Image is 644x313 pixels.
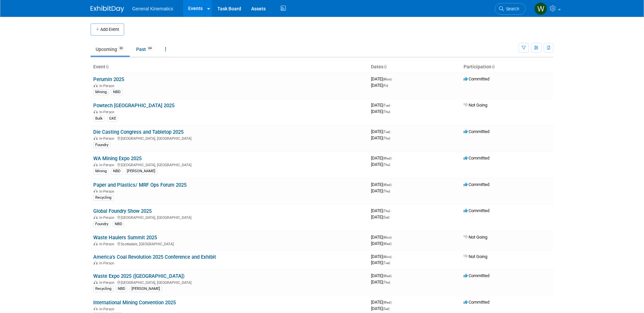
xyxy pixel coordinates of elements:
[99,163,116,167] span: In-Person
[371,155,393,161] span: [DATE]
[383,280,390,284] span: (Thu)
[93,286,113,292] div: Recycling
[383,274,391,278] span: (Wed)
[94,215,98,219] img: In-Person Event
[93,214,366,220] div: [GEOGRAPHIC_DATA], [GEOGRAPHIC_DATA]
[371,135,390,140] span: [DATE]
[464,273,489,278] span: Committed
[93,135,366,141] div: [GEOGRAPHIC_DATA], [GEOGRAPHIC_DATA]
[464,129,489,134] span: Committed
[371,279,390,285] span: [DATE]
[383,183,391,187] span: (Wed)
[368,61,461,73] th: Dates
[93,116,105,122] div: Bulk
[371,214,389,220] span: [DATE]
[392,235,393,240] span: -
[383,77,391,81] span: (Mon)
[91,43,130,56] a: Upcoming30
[93,221,110,227] div: Foundry
[125,168,157,174] div: [PERSON_NAME]
[93,235,157,241] a: Waste Haulers Summit 2025
[464,300,489,305] span: Committed
[392,300,393,305] span: -
[464,76,489,81] span: Committed
[383,209,390,213] span: (Thu)
[383,307,389,311] span: (Sat)
[94,242,98,245] img: In-Person Event
[93,155,142,162] a: WA Mining Expo 2025
[383,84,388,87] span: (Fri)
[464,155,489,161] span: Committed
[94,163,98,166] img: In-Person Event
[383,215,389,219] span: (Sat)
[383,261,390,265] span: (Tue)
[371,235,393,240] span: [DATE]
[99,189,116,194] span: In-Person
[464,103,487,108] span: Not Going
[371,260,390,265] span: [DATE]
[534,2,547,15] img: Whitney Swanson
[371,306,389,311] span: [DATE]
[391,208,392,213] span: -
[464,182,489,187] span: Committed
[93,103,174,109] a: Powtech [GEOGRAPHIC_DATA] 2025
[116,286,127,292] div: NBD
[91,6,124,12] img: ExhibitDay
[94,110,98,113] img: In-Person Event
[464,235,487,240] span: Not Going
[93,195,113,201] div: Recycling
[383,236,391,239] span: (Mon)
[464,208,489,213] span: Committed
[392,76,393,81] span: -
[371,300,393,305] span: [DATE]
[383,64,387,69] a: Sort by Start Date
[93,300,176,306] a: International Mining Convention 2025
[94,136,98,140] img: In-Person Event
[94,84,98,87] img: In-Person Event
[111,168,122,174] div: NBD
[146,46,154,51] span: 64
[371,76,393,81] span: [DATE]
[99,110,116,114] span: In-Person
[93,254,216,260] a: America's Coal Revolution 2025 Conference and Exhibit
[94,261,98,264] img: In-Person Event
[111,89,122,95] div: NBD
[371,162,390,167] span: [DATE]
[93,241,366,246] div: Scottsdale, [GEOGRAPHIC_DATA]
[107,116,118,122] div: GKE
[99,242,116,246] span: In-Person
[132,6,173,11] span: General Kinematics
[93,76,124,82] a: Perumin 2025
[383,255,391,259] span: (Mon)
[464,254,487,259] span: Not Going
[371,188,390,193] span: [DATE]
[93,162,366,167] div: [GEOGRAPHIC_DATA], [GEOGRAPHIC_DATA]
[105,64,109,69] a: Sort by Event Name
[392,155,393,161] span: -
[371,103,392,108] span: [DATE]
[371,208,392,213] span: [DATE]
[94,307,98,310] img: In-Person Event
[461,61,553,73] th: Participation
[371,254,393,259] span: [DATE]
[383,136,390,140] span: (Thu)
[392,273,393,278] span: -
[383,163,390,167] span: (Thu)
[371,182,393,187] span: [DATE]
[383,130,390,134] span: (Tue)
[99,261,116,265] span: In-Person
[99,215,116,220] span: In-Person
[93,168,109,174] div: Mining
[383,104,390,107] span: (Tue)
[99,136,116,141] span: In-Person
[91,61,368,73] th: Event
[93,129,183,135] a: Die Casting Congress and Tabletop 2025
[99,307,116,311] span: In-Person
[383,301,391,304] span: (Wed)
[93,279,366,285] div: [GEOGRAPHIC_DATA], [GEOGRAPHIC_DATA]
[93,273,184,279] a: Waste Expo 2025 ([GEOGRAPHIC_DATA])
[99,84,116,88] span: In-Person
[383,189,390,193] span: (Thu)
[392,182,393,187] span: -
[383,242,391,246] span: (Wed)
